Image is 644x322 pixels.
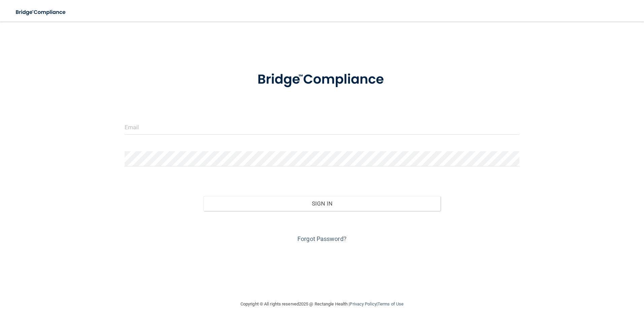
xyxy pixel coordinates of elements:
[125,119,520,135] input: Email
[10,5,72,19] img: bridge_compliance_login_screen.278c3ca4.svg
[244,62,400,97] img: bridge_compliance_login_screen.278c3ca4.svg
[203,196,441,211] button: Sign In
[350,301,376,306] a: Privacy Policy
[378,301,404,306] a: Terms of Use
[297,235,347,242] a: Forgot Password?
[199,293,445,315] div: Copyright © All rights reserved 2025 @ Rectangle Health | |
